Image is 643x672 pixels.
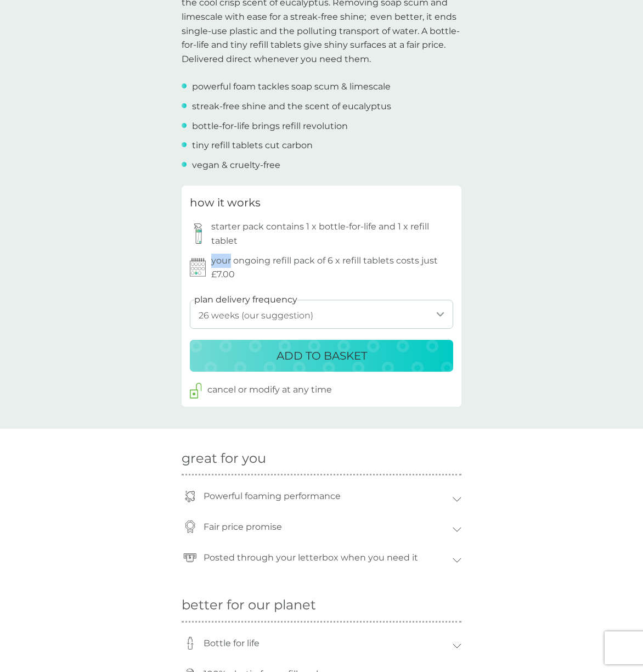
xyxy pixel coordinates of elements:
p: ADD TO BASKET [277,347,367,365]
p: tiny refill tablets cut carbon [192,138,313,153]
p: powerful foam tackles soap scum & limescale [192,80,391,94]
p: Powerful foaming performance [198,484,346,509]
img: foam-icon.svg [184,490,196,502]
p: Posted through your letterbox when you need it [198,545,424,570]
img: coin-icon.svg [184,520,196,533]
h2: better for our planet [182,597,461,613]
p: Bottle for life [198,631,265,656]
h2: great for you [182,451,461,467]
img: bottle-icon.svg [184,637,196,649]
img: letterbox-icon.svg [183,551,196,564]
p: streak-free shine and the scent of eucalyptus [192,99,391,114]
p: vegan & cruelty-free [192,158,280,172]
h3: how it works [190,194,261,211]
p: your ongoing refill pack of 6 x refill tablets costs just £7.00 [211,254,453,282]
p: Fair price promise [198,514,287,540]
p: cancel or modify at any time [207,383,332,397]
p: bottle-for-life brings refill revolution [192,119,348,133]
p: starter pack contains 1 x bottle-for-life and 1 x refill tablet [211,220,453,248]
button: ADD TO BASKET [190,340,453,372]
label: plan delivery frequency [194,293,297,307]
